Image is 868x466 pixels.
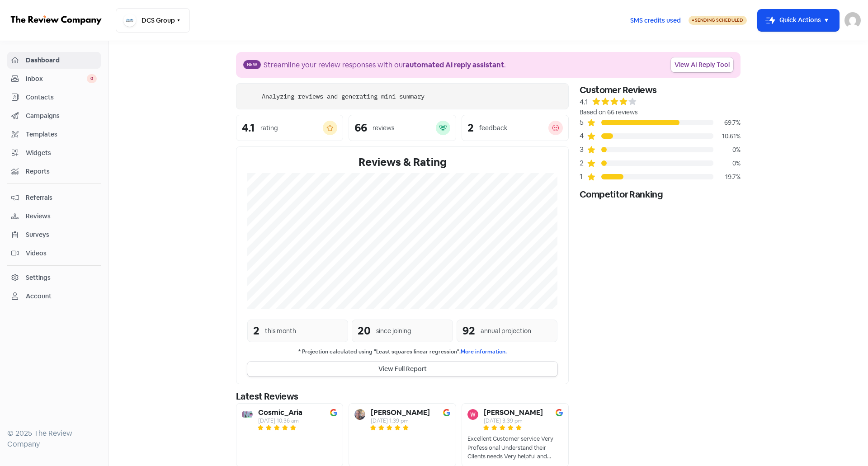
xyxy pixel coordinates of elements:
[236,390,569,403] div: Latest Reviews
[26,193,97,202] span: Referrals
[479,123,507,133] div: feedback
[26,111,97,121] span: Campaigns
[265,326,296,336] div: this month
[26,230,97,240] span: Surveys
[758,9,839,31] button: Quick Actions
[713,145,741,155] div: 0%
[349,115,456,141] a: 66reviews
[695,17,743,23] span: Sending Scheduled
[7,108,101,124] a: Campaigns
[247,362,557,377] button: View Full Report
[484,409,543,416] b: [PERSON_NAME]
[258,418,302,424] div: [DATE] 10:36 am
[580,108,741,117] div: Based on 66 reviews
[242,122,255,133] div: 4.1
[242,409,253,420] img: Avatar
[713,132,741,141] div: 10.61%
[630,16,681,25] span: SMS credits used
[7,145,101,161] a: Widgets
[7,189,101,206] a: Referrals
[26,249,97,258] span: Videos
[467,122,474,133] div: 2
[580,188,741,201] div: Competitor Ranking
[671,57,733,72] a: View AI Reply Tool
[556,409,563,416] img: Image
[580,117,587,128] div: 5
[481,326,531,336] div: annual projection
[7,245,101,262] a: Videos
[243,60,261,69] span: New
[371,418,430,424] div: [DATE] 1:39 pm
[7,126,101,143] a: Templates
[580,131,587,141] div: 4
[26,148,97,158] span: Widgets
[247,154,557,170] div: Reviews & Rating
[580,158,587,169] div: 2
[376,326,411,336] div: since joining
[7,163,101,180] a: Reports
[580,83,741,97] div: Customer Reviews
[844,12,861,28] img: User
[462,115,569,141] a: 2feedback
[26,273,51,282] div: Settings
[116,8,190,33] button: DCS Group
[26,74,87,84] span: Inbox
[258,409,302,416] b: Cosmic_Aria
[484,418,543,424] div: [DATE] 3:39 pm
[26,56,97,65] span: Dashboard
[354,122,367,133] div: 66
[713,159,741,168] div: 0%
[26,212,97,221] span: Reviews
[260,123,278,133] div: rating
[26,167,97,176] span: Reports
[7,226,101,243] a: Surveys
[7,208,101,225] a: Reviews
[7,89,101,106] a: Contacts
[713,118,741,127] div: 69.7%
[443,409,450,416] img: Image
[462,323,475,339] div: 92
[580,171,587,182] div: 1
[354,409,365,420] img: Avatar
[236,115,343,141] a: 4.1rating
[26,130,97,139] span: Templates
[7,428,101,450] div: © 2025 The Review Company
[406,60,504,70] b: automated AI reply assistant
[689,15,747,26] a: Sending Scheduled
[247,348,557,356] small: * Projection calculated using "Least squares linear regression".
[87,74,97,83] span: 0
[580,144,587,155] div: 3
[253,323,259,339] div: 2
[7,71,101,87] a: Inbox 0
[467,409,478,420] img: Avatar
[26,93,97,102] span: Contacts
[580,97,588,108] div: 4.1
[623,15,689,24] a: SMS credits used
[7,52,101,69] a: Dashboard
[461,348,507,355] a: More information.
[371,409,430,416] b: [PERSON_NAME]
[262,92,425,101] div: Analyzing reviews and generating mini summary
[330,409,337,416] img: Image
[373,123,394,133] div: reviews
[467,434,563,461] div: Excellent Customer service Very Professional Understand their Clients needs Very helpful and supp...
[264,60,506,71] div: Streamline your review responses with our .
[26,292,52,301] div: Account
[7,269,101,286] a: Settings
[358,323,371,339] div: 20
[7,288,101,305] a: Account
[713,172,741,182] div: 19.7%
